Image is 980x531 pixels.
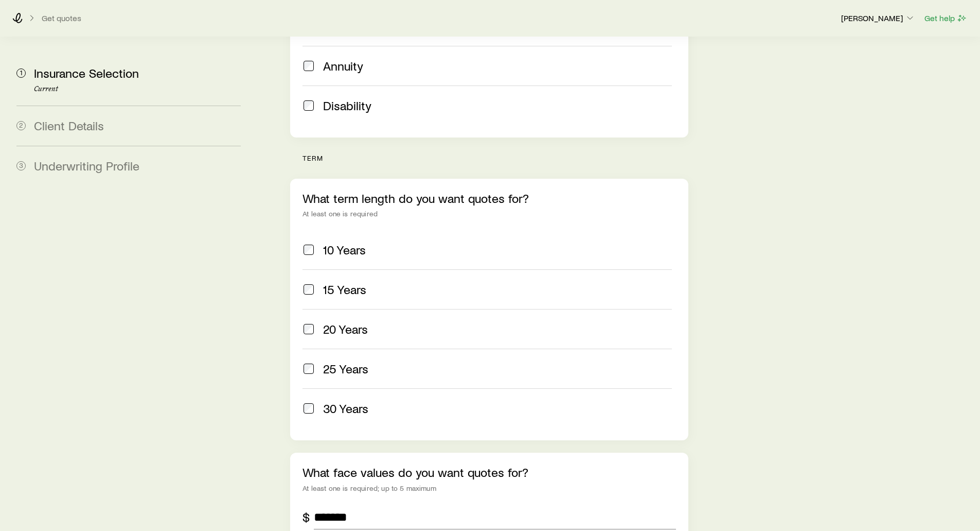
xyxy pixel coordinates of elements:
span: 10 Years [323,243,366,257]
button: [PERSON_NAME] [841,12,916,25]
span: Insurance Selection [34,65,139,80]
input: Annuity [304,61,314,71]
span: 20 Years [323,322,368,336]
span: 30 Years [323,401,368,416]
div: At least one is required [302,210,675,218]
div: At least one is required; up to 5 maximum [302,484,675,492]
input: Disability [304,100,314,111]
p: Current [34,85,241,93]
div: $ [302,510,310,524]
span: 15 Years [323,282,366,297]
input: 10 Years [304,245,314,255]
span: Underwriting Profile [34,158,139,173]
label: What face values do you want quotes for? [302,465,528,479]
button: Get quotes [41,13,82,23]
span: Client Details [34,118,104,133]
span: 2 [16,121,26,130]
p: [PERSON_NAME] [841,13,915,23]
p: term [302,154,688,162]
input: 15 Years [304,284,314,295]
input: 25 Years [304,364,314,374]
input: 20 Years [304,324,314,334]
p: What term length do you want quotes for? [302,191,675,205]
span: Disability [323,98,371,113]
span: Annuity [323,59,363,73]
button: Get help [924,12,968,24]
input: 30 Years [304,403,314,414]
span: 3 [16,161,26,170]
span: 25 Years [323,362,368,376]
span: 1 [16,68,26,78]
